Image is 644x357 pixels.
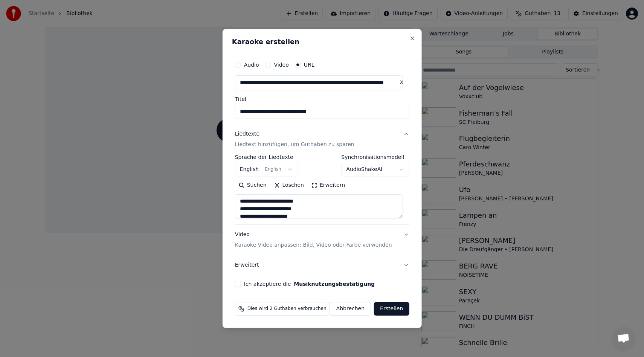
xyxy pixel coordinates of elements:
button: Abbrechen [330,302,371,316]
button: Erweitern [308,179,349,191]
span: Dies wird 2 Guthaben verbrauchen [247,306,327,312]
div: LiedtexteLiedtext hinzufügen, um Guthaben zu sparen [235,154,409,224]
label: URL [304,62,314,67]
label: Ich akzeptiere die [244,281,375,287]
button: Löschen [270,179,308,191]
label: Sprache der Liedtexte [235,154,298,160]
label: Titel [235,96,409,102]
p: Karaoke-Video anpassen: Bild, Video oder Farbe verwenden [235,241,392,249]
button: Ich akzeptiere die [294,281,375,287]
h2: Karaoke erstellen [232,38,412,45]
label: Audio [244,62,259,67]
button: VideoKaraoke-Video anpassen: Bild, Video oder Farbe verwenden [235,225,409,255]
button: Erstellen [374,302,409,316]
button: Suchen [235,179,270,191]
button: Erweitert [235,255,409,275]
div: Video [235,231,392,249]
button: LiedtexteLiedtext hinzufügen, um Guthaben zu sparen [235,124,409,154]
label: Video [274,62,288,67]
label: Synchronisationsmodell [341,154,409,160]
div: Liedtexte [235,130,259,138]
p: Liedtext hinzufügen, um Guthaben zu sparen [235,141,354,148]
